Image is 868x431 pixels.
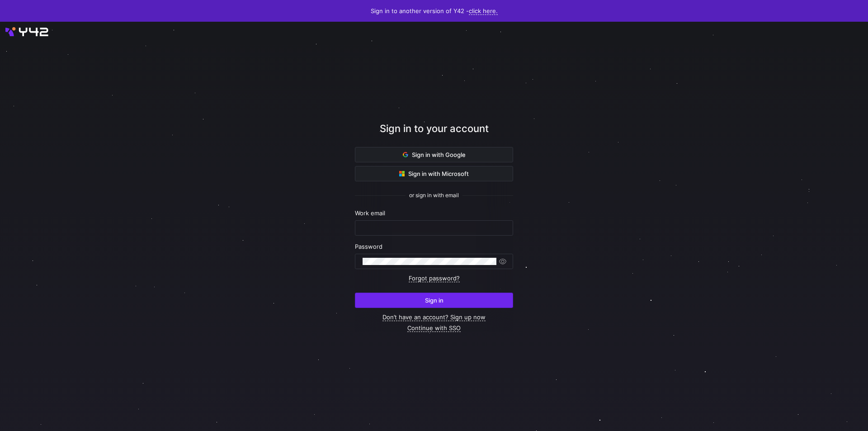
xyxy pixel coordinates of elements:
[409,275,460,282] a: Forgot password?
[407,324,461,332] a: Continue with SSO
[409,192,459,199] span: or sign in with email
[355,209,385,217] span: Work email
[355,147,513,162] button: Sign in with Google
[355,293,513,308] button: Sign in
[355,243,382,250] span: Password
[425,297,443,304] span: Sign in
[403,151,466,158] span: Sign in with Google
[355,121,513,147] div: Sign in to your account
[399,170,469,177] span: Sign in with Microsoft
[469,7,498,15] a: click here.
[355,166,513,181] button: Sign in with Microsoft
[382,313,486,321] a: Don’t have an account? Sign up now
